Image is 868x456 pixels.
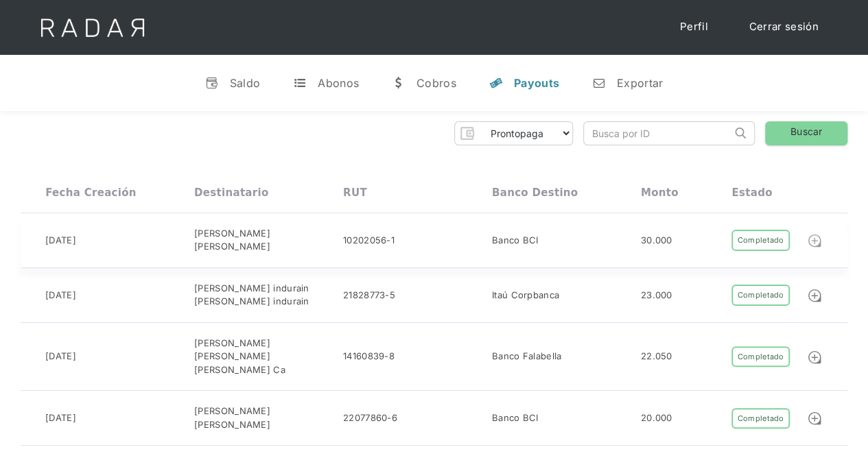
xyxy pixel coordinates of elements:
[45,289,76,302] div: [DATE]
[489,76,503,90] div: y
[343,187,367,199] div: RUT
[736,14,832,40] a: Cerrar sesión
[641,289,672,302] div: 23.000
[194,227,343,254] div: [PERSON_NAME] [PERSON_NAME]
[641,411,672,425] div: 20.000
[343,350,395,363] div: 14160839-8
[45,187,137,199] div: Fecha creación
[731,408,789,429] div: Completado
[514,76,559,90] div: Payouts
[731,346,789,368] div: Completado
[807,288,822,303] img: Detalle
[641,234,672,248] div: 30.000
[492,289,559,302] div: Itaú Corpbanca
[454,121,573,145] form: Form
[492,411,539,425] div: Banco BCI
[492,350,562,363] div: Banco Falabella
[731,285,789,306] div: Completado
[492,187,578,199] div: Banco destino
[45,411,76,425] div: [DATE]
[343,289,395,302] div: 21828773-5
[194,405,343,431] div: [PERSON_NAME] [PERSON_NAME]
[807,350,822,365] img: Detalle
[194,187,268,199] div: Destinatario
[617,76,663,90] div: Exportar
[194,282,343,309] div: [PERSON_NAME] indurain [PERSON_NAME] indurain
[230,76,261,90] div: Saldo
[584,122,731,145] input: Busca por ID
[392,76,406,90] div: w
[765,121,847,145] a: Buscar
[807,233,822,248] img: Detalle
[194,337,343,377] div: [PERSON_NAME] [PERSON_NAME] [PERSON_NAME] Ca
[45,234,76,248] div: [DATE]
[666,14,722,40] a: Perfil
[492,234,539,248] div: Banco BCI
[45,350,76,363] div: [DATE]
[417,76,456,90] div: Cobros
[641,350,672,363] div: 22.050
[318,76,359,90] div: Abonos
[807,411,822,426] img: Detalle
[293,76,307,90] div: t
[592,76,606,90] div: n
[641,187,679,199] div: Monto
[205,76,219,90] div: v
[731,230,789,251] div: Completado
[731,187,772,199] div: Estado
[343,411,397,425] div: 22077860-6
[343,234,395,248] div: 10202056-1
